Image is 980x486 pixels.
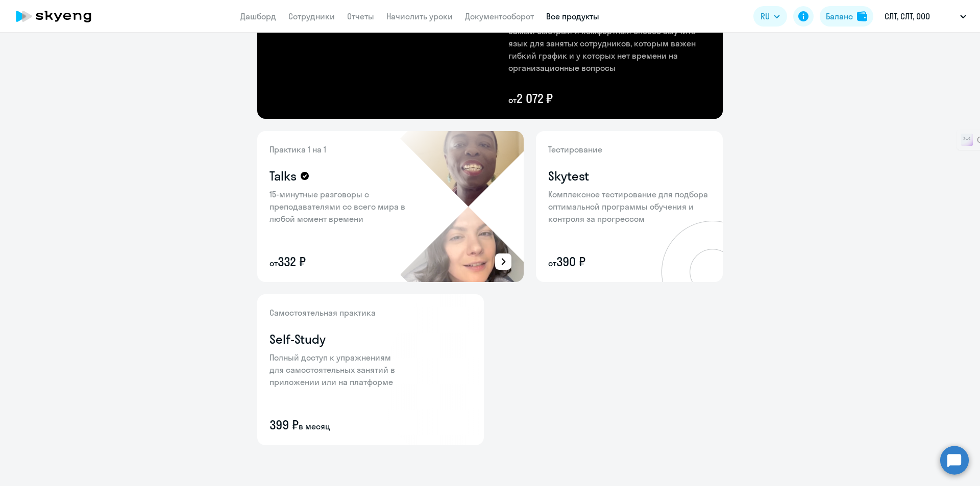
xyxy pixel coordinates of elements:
a: Отчеты [347,11,374,21]
img: talks-bg.png [400,131,524,282]
p: 390 ₽ [548,253,710,270]
small: в месяц [299,421,330,431]
img: balance [857,11,867,21]
p: 332 ₽ [269,253,412,270]
div: Баланс [826,10,853,22]
a: Начислить уроки [386,11,453,21]
h4: Self-Study [269,331,326,347]
a: Дашборд [240,11,276,21]
h4: Talks [269,168,297,184]
h4: Skytest [548,168,589,184]
button: СЛТ, СЛТ, ООО [879,4,971,29]
small: от [548,258,556,268]
a: Все продукты [546,11,599,21]
p: 2 072 ₽ [508,90,710,107]
small: от [508,95,517,105]
p: Самостоятельная практика [269,306,402,319]
small: от [269,258,278,268]
p: Полный доступ к упражнениям для самостоятельных занятий в приложении или на платформе [269,351,402,388]
p: 399 ₽ [269,417,402,433]
p: Практика 1 на 1 [269,143,412,156]
a: Документооборот [465,11,534,21]
a: Сотрудники [288,11,335,21]
p: Тестирование [548,143,710,156]
img: self-study-content-bg.png [257,294,424,445]
button: Балансbalance [820,6,873,27]
p: СЛТ, СЛТ, ООО [885,10,930,22]
button: RU [753,6,787,27]
p: 15-минутные разговоры с преподавателями со всего мира в любой момент времени [269,188,412,225]
p: Комплексное тестирование для подбора оптимальной программы обучения и контроля за прогрессом [548,188,710,225]
span: RU [761,10,770,22]
p: Самый быстрый и комфортный способ выучить язык для занятых сотрудников, которым важен гибкий граф... [508,25,710,74]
